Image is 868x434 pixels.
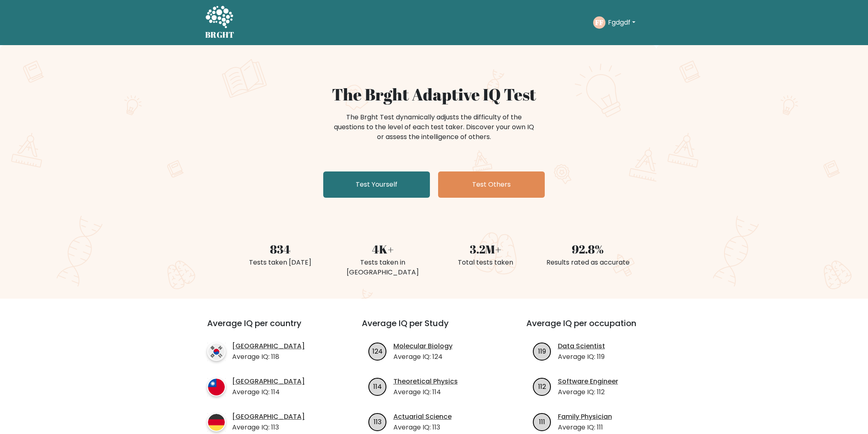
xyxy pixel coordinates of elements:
[393,423,452,432] p: Average IQ: 113
[331,112,537,142] div: The Brght Test dynamically adjusts the difficulty of the questions to the level of each test take...
[232,352,305,362] p: Average IQ: 118
[558,412,612,422] a: Family Physician
[541,240,634,258] div: 92.8%
[232,423,305,432] p: Average IQ: 113
[336,258,429,277] div: Tests taken in [GEOGRAPHIC_DATA]
[207,318,332,338] h3: Average IQ per country
[538,381,546,391] text: 112
[232,412,305,422] a: [GEOGRAPHIC_DATA]
[205,3,235,42] a: BRGHT
[234,258,327,267] div: Tests taken [DATE]
[207,378,226,396] img: country
[605,17,638,28] button: Fgdgdf
[336,240,429,258] div: 4K+
[374,417,381,426] text: 113
[438,171,545,198] a: Test Others
[393,377,458,386] a: Theoretical Physics
[205,30,235,40] h5: BRGHT
[232,387,305,397] p: Average IQ: 114
[393,412,452,422] a: Actuarial Science
[558,352,605,362] p: Average IQ: 119
[323,171,430,198] a: Test Yourself
[207,413,226,432] img: country
[373,381,382,391] text: 114
[439,258,532,267] div: Total tests taken
[207,343,226,361] img: country
[232,341,305,351] a: [GEOGRAPHIC_DATA]
[232,377,305,386] a: [GEOGRAPHIC_DATA]
[393,352,452,362] p: Average IQ: 124
[372,346,383,356] text: 124
[538,346,546,356] text: 119
[393,387,458,397] p: Average IQ: 114
[595,18,603,27] text: FF
[362,318,507,338] h3: Average IQ per Study
[558,377,618,386] a: Software Engineer
[558,387,618,397] p: Average IQ: 112
[539,417,545,426] text: 111
[439,240,532,258] div: 3.2M+
[526,318,671,338] h3: Average IQ per occupation
[234,85,634,104] h1: The Brght Adaptive IQ Test
[558,423,612,432] p: Average IQ: 111
[234,240,327,258] div: 834
[541,258,634,267] div: Results rated as accurate
[393,341,452,351] a: Molecular Biology
[558,341,605,351] a: Data Scientist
